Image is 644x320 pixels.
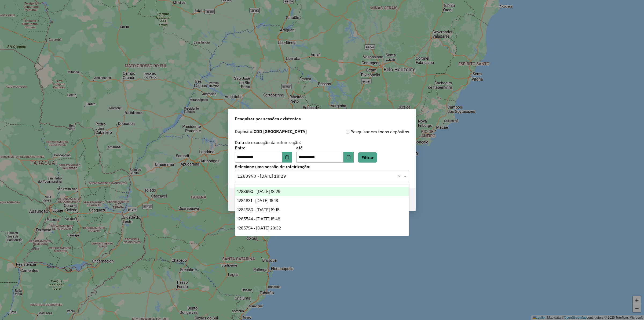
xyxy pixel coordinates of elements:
[358,152,377,163] button: Filtrar
[322,128,409,135] div: Pesquisar em todos depósitos
[235,184,409,236] ng-dropdown-panel: Options list
[237,189,280,194] span: 1283990 - [DATE] 18:29
[235,163,409,170] label: Selecione uma sessão de roteirização:
[282,152,292,163] button: Choose Date
[235,139,301,146] label: Data de execução da roteirização:
[343,152,354,163] button: Choose Date
[237,226,281,230] span: 1285794 - [DATE] 23:32
[237,207,279,212] span: 1284980 - [DATE] 19:18
[235,128,307,135] label: Depósito:
[296,145,353,151] label: até
[235,145,292,151] label: Entre
[237,198,278,203] span: 1284831 - [DATE] 16:18
[237,217,280,221] span: 1285544 - [DATE] 18:48
[398,173,402,179] span: Clear all
[235,116,301,122] span: Pesquisar por sessões existentes
[254,129,307,134] strong: CDD [GEOGRAPHIC_DATA]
